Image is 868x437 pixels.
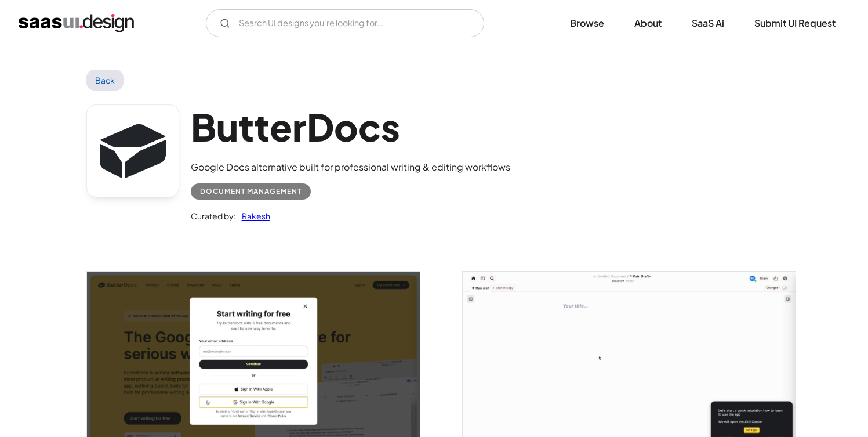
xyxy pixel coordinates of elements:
[740,10,849,36] a: Submit UI Request
[86,70,124,91] a: Back
[191,209,236,223] div: Curated by:
[206,9,484,37] form: Email Form
[206,9,484,37] input: Search UI designs you're looking for...
[620,10,675,36] a: About
[678,10,738,36] a: SaaS Ai
[191,160,510,174] div: Google Docs alternative built for professional writing & editing workflows
[191,104,510,149] h1: ButterDocs
[19,14,134,32] a: home
[236,209,270,223] a: Rakesh
[200,185,302,198] div: Document Management
[556,10,618,36] a: Browse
